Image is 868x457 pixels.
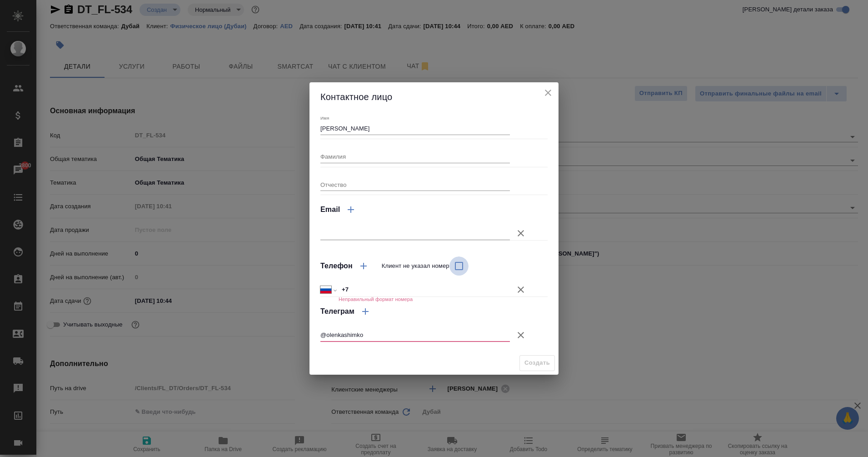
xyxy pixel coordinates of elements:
[339,283,510,296] input: ✎ Введи что-нибудь
[320,92,392,102] span: Контактное лицо
[320,204,340,215] h4: Email
[320,306,354,317] h4: Телеграм
[320,116,329,120] label: Имя
[320,261,353,271] h4: Телефон
[354,301,376,322] button: Добавить
[382,261,449,271] span: Клиент не указал номер
[353,255,374,277] button: Добавить
[541,86,555,100] button: close
[320,329,510,341] input: ID или юзернейм без @
[339,296,413,302] h6: Неправильный формат номера
[340,199,362,221] button: Добавить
